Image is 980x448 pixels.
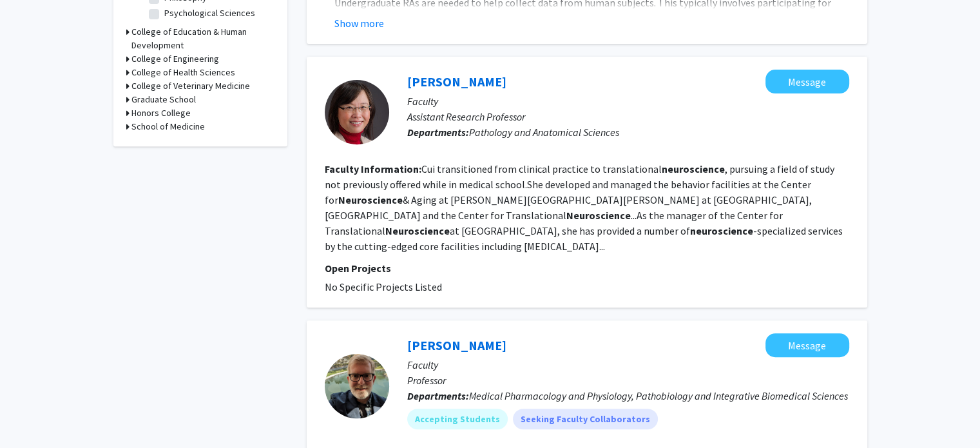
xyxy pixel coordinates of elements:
a: [PERSON_NAME] [407,73,506,90]
button: Message David Kline [765,333,849,357]
b: neuroscience [662,162,725,175]
span: No Specific Projects Listed [325,280,442,293]
b: Departments: [407,126,469,139]
h3: Honors College [131,106,191,120]
b: Departments: [407,389,469,402]
p: Open Projects [325,260,849,276]
h3: College of Education & Human Development [131,25,274,52]
label: Psychological Sciences [164,6,255,20]
h3: Graduate School [131,93,196,106]
h3: College of Health Sciences [131,66,235,79]
b: Neuroscience [385,224,450,237]
a: [PERSON_NAME] [407,337,506,353]
b: Neuroscience [338,193,403,206]
h3: College of Engineering [131,52,219,66]
p: Professor [407,373,849,388]
fg-read-more: Cui transitioned from clinical practice to translational , pursuing a field of study not previous... [325,162,843,253]
p: Faculty [407,93,849,109]
b: Faculty Information: [325,162,421,175]
mat-chip: Accepting Students [407,409,508,429]
b: Neuroscience [566,209,631,222]
p: Assistant Research Professor [407,109,849,124]
h3: School of Medicine [131,120,205,133]
iframe: Chat [10,390,55,438]
span: Medical Pharmacology and Physiology, Pathobiology and Integrative Biomedical Sciences [469,389,848,402]
mat-chip: Seeking Faculty Collaborators [513,409,658,429]
h3: College of Veterinary Medicine [131,79,250,93]
p: Faculty [407,357,849,373]
button: Show more [334,15,384,31]
span: Pathology and Anatomical Sciences [469,126,619,139]
button: Message Jiankun Cui [765,70,849,93]
b: neuroscience [690,224,753,237]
